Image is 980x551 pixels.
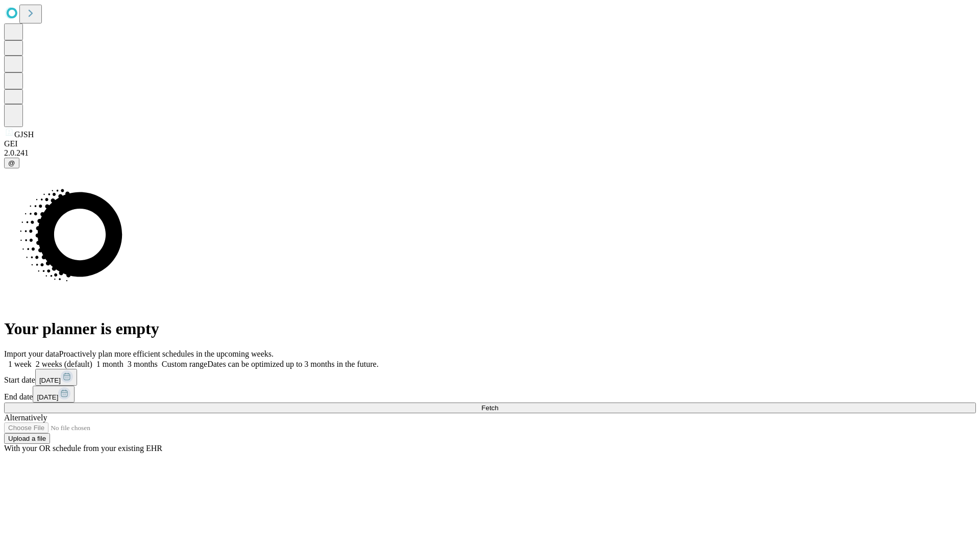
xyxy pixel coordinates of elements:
button: Upload a file [4,433,50,444]
span: [DATE] [39,377,61,384]
span: 2 weeks (default) [36,360,92,368]
h1: Your planner is empty [4,319,976,338]
span: Alternatively [4,413,47,422]
div: GEI [4,139,976,148]
button: [DATE] [33,386,75,403]
button: Fetch [4,403,976,413]
button: [DATE] [35,369,77,386]
div: 2.0.241 [4,148,976,158]
span: 3 months [128,360,158,368]
button: @ [4,158,19,168]
div: End date [4,386,976,403]
span: Import your data [4,349,59,358]
span: 1 week [8,360,32,368]
div: Start date [4,369,976,386]
span: @ [8,159,15,167]
span: 1 month [96,360,124,368]
span: [DATE] [37,393,58,401]
span: With your OR schedule from your existing EHR [4,444,162,453]
span: GJSH [14,130,34,139]
span: Fetch [481,404,498,412]
span: Custom range [162,360,207,368]
span: Proactively plan more efficient schedules in the upcoming weeks. [59,349,274,358]
span: Dates can be optimized up to 3 months in the future. [207,360,378,368]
